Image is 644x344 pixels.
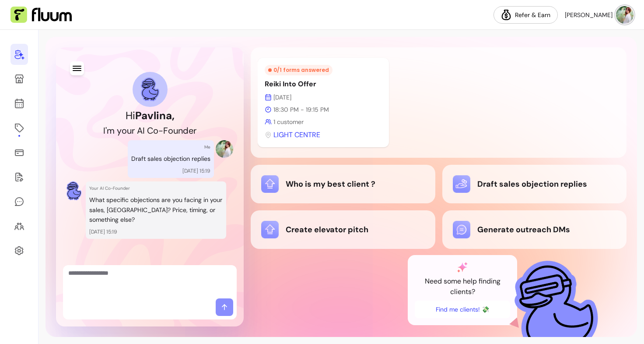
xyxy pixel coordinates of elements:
div: Who is my best client ? [261,175,424,193]
p: What specific objections are you facing in your sales, [GEOGRAPHIC_DATA]? Price, timing, or somet... [89,195,223,225]
div: Draft sales objection replies [453,175,616,193]
a: Calendar [10,93,28,114]
div: 0 / 1 forms answered [265,65,332,75]
div: e [189,124,193,137]
img: Who is my best client ? [261,175,279,193]
div: r [193,124,196,137]
p: 18:30 PM - 19:15 PM [265,105,382,114]
span: LIGHT CENTRE [273,130,320,140]
a: My Messages [10,191,28,212]
div: I [143,124,145,137]
p: [DATE] 15:19 [182,167,210,174]
p: Need some help finding clients? [415,276,510,297]
textarea: Ask me anything... [68,269,231,295]
button: Find me clients! 💸 [415,301,510,318]
img: Fluum Logo [10,7,72,23]
div: A [137,124,143,137]
button: avatar[PERSON_NAME] [565,6,633,24]
div: o [122,124,127,137]
img: AI Co-Founder avatar [66,181,81,200]
a: Offerings [10,117,28,138]
div: Generate outreach DMs [453,221,616,238]
p: Me [204,144,210,150]
div: - [158,124,163,137]
img: Draft sales objection replies [453,175,470,193]
p: Your AI Co-Founder [89,185,223,192]
a: Clients [10,216,28,237]
h1: Hi [126,109,175,123]
a: Sales [10,142,28,163]
div: o [153,124,158,137]
p: 1 customer [265,117,382,126]
div: r [132,124,135,137]
img: AI Co-Founder gradient star [457,262,468,273]
a: My Page [10,68,28,89]
a: Refer & Earn [493,6,558,24]
p: Draft sales objection replies [131,154,210,164]
div: C [147,124,153,137]
div: d [183,124,189,137]
div: ' [105,124,107,137]
img: Provider image [216,140,233,158]
img: avatar [616,6,633,24]
div: n [178,124,183,137]
p: [DATE] [265,93,382,102]
div: I [103,124,105,137]
img: Create elevator pitch [261,221,279,238]
div: y [117,124,122,137]
a: Settings [10,240,28,261]
p: [DATE] 15:19 [89,228,223,235]
a: Home [10,44,28,65]
img: AI Co-Founder avatar [141,78,159,101]
img: Generate outreach DMs [453,221,470,238]
div: m [107,124,115,137]
div: u [127,124,132,137]
div: o [168,124,173,137]
div: Create elevator pitch [261,221,424,238]
p: Reiki Into Offer [265,79,382,89]
b: Pavlina , [135,109,175,122]
div: F [163,124,168,137]
span: [PERSON_NAME] [565,11,612,19]
a: Forms [10,167,28,188]
h2: I'm your AI Co-Founder [103,124,196,137]
div: u [173,124,178,137]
